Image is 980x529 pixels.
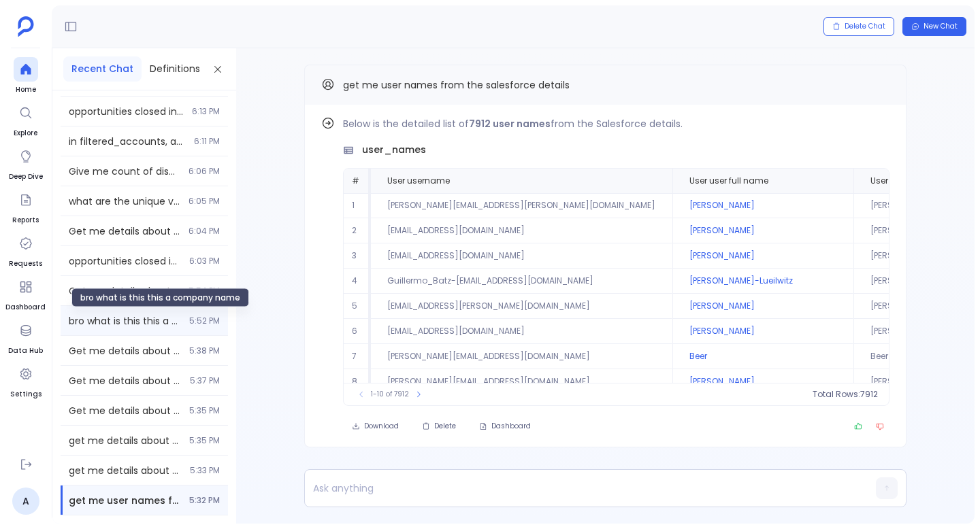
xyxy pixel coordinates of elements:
span: get me user names from the salesforce details [69,494,181,507]
strong: 7912 user names [469,117,551,131]
td: Beer [672,344,853,369]
td: [EMAIL_ADDRESS][DOMAIN_NAME] [371,218,672,243]
td: [PERSON_NAME] [672,319,853,344]
td: [PERSON_NAME] [672,294,853,319]
a: Dashboard [5,275,46,313]
span: Delete Chat [845,22,885,31]
a: Home [14,57,38,95]
a: Explore [14,101,38,139]
span: 6:06 PM [189,166,220,177]
span: Data Hub [8,345,43,356]
span: Reports [12,215,39,226]
div: bro what is this this a company name [71,288,249,307]
button: Download [343,417,408,436]
span: User username [387,175,450,186]
span: opportunities closed in last quarter. [69,105,184,118]
span: Get me details about Laurie. Under no circumstances should any sources or metrics be selected for... [69,284,180,298]
span: Get me details about Laurie. Under no circumstances should any sources or metrics be selected for... [69,344,181,358]
span: 5:32 PM [189,495,220,506]
span: 6:03 PM [189,256,220,267]
button: New Chat [902,17,966,36]
td: [PERSON_NAME][EMAIL_ADDRESS][PERSON_NAME][DOMAIN_NAME] [371,193,672,218]
span: Total Rows: [813,389,860,400]
td: [PERSON_NAME] [672,243,853,269]
span: Download [364,422,399,431]
a: Reports [12,188,39,226]
span: 6:13 PM [192,106,220,117]
span: 6:04 PM [189,226,220,237]
span: Get me details about Laurie. Under no circumstances should any sources or metrics be selected for... [69,374,182,388]
p: Below is the detailed list of from the Salesforce details. [343,116,889,132]
span: 6:05 PM [189,196,220,207]
span: Dashboard [5,302,46,313]
a: Deep Dive [9,144,43,182]
span: user_names [362,143,426,157]
td: [EMAIL_ADDRESS][PERSON_NAME][DOMAIN_NAME] [371,294,672,319]
span: opportunities closed in last quarter. [69,254,181,268]
td: [EMAIL_ADDRESS][DOMAIN_NAME] [371,319,672,344]
span: 5:35 PM [189,435,220,446]
td: [PERSON_NAME][EMAIL_ADDRESS][DOMAIN_NAME] [371,344,672,369]
span: Delete [434,422,456,431]
span: Deep Dive [9,171,43,182]
span: 1-10 of 7912 [371,389,409,400]
span: # [352,175,359,186]
td: [EMAIL_ADDRESS][DOMAIN_NAME] [371,243,672,269]
span: bro what is this this a company name [69,314,181,328]
span: Get me details about Laurie. Under no circumstances should any sources or metrics be selected for... [69,404,181,417]
span: get me details about Laurie [69,464,182,477]
a: Requests [9,231,42,269]
span: 5:52 PM [189,315,220,326]
button: Delete [413,417,465,436]
a: Settings [10,362,42,400]
td: 2 [344,218,371,243]
span: Explore [14,128,38,139]
td: 8 [344,369,371,394]
td: [PERSON_NAME][EMAIL_ADDRESS][DOMAIN_NAME] [371,369,672,394]
td: 7 [344,344,371,369]
img: petavue logo [18,16,34,37]
td: [PERSON_NAME]-Lueilwitz [672,269,853,294]
button: Delete Chat [823,17,894,36]
span: get me user names from the salesforce details [343,78,570,92]
span: 6:11 PM [194,136,220,147]
button: Recent Chat [63,56,142,82]
td: 3 [344,243,371,269]
span: 5:37 PM [190,375,220,386]
td: [PERSON_NAME] [672,369,853,394]
td: Guillermo_Batz-[EMAIL_ADDRESS][DOMAIN_NAME] [371,269,672,294]
button: Dashboard [470,417,540,436]
span: Give me count of disabled tables [69,165,180,178]
td: 6 [344,319,371,344]
span: get me details about Laurie // don't pick any source and metrics [69,434,181,447]
span: 7912 [860,389,878,400]
span: what are the unique values in accounts table type column [69,194,180,208]
span: 5:33 PM [190,465,220,476]
a: A [12,488,39,515]
td: 5 [344,294,371,319]
a: Data Hub [8,318,43,356]
span: Get me details about Laurie. Under no circumstances should any sources or metrics be selected for... [69,224,180,238]
span: 5:38 PM [189,345,220,356]
td: [PERSON_NAME] [672,193,853,218]
span: Dashboard [491,422,531,431]
span: User user full name [689,175,768,186]
button: Definitions [142,56,208,82]
td: 1 [344,193,371,218]
span: User user full name [870,175,949,186]
span: Home [14,84,38,95]
span: in filtered_accounts, add the associated users table data [69,135,186,148]
td: 4 [344,269,371,294]
span: Requests [9,258,42,269]
td: [PERSON_NAME] [672,218,853,243]
span: Settings [10,389,42,400]
span: 5:35 PM [189,405,220,416]
span: New Chat [924,22,958,31]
